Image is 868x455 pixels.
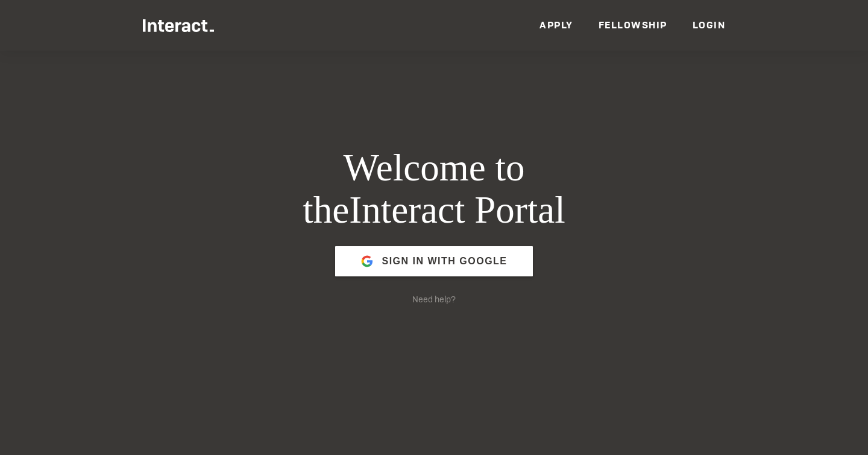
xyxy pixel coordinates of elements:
[412,294,456,305] a: Need help?
[143,19,214,32] img: Interact Logo
[231,147,637,232] h1: Welcome to the
[599,19,667,31] a: Fellowship
[693,19,726,31] a: Login
[349,189,565,231] span: Interact Portal
[382,247,507,276] span: Sign in with Google
[539,19,573,31] a: Apply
